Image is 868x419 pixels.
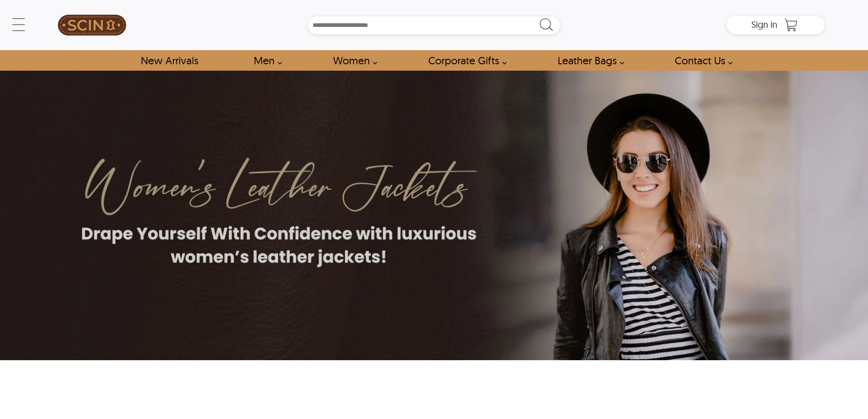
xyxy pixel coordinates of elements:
a: shop men's leather jackets [243,50,287,71]
a: SCIN [43,5,141,46]
a: Shopping Cart [782,18,800,32]
a: Sign in [751,22,777,29]
a: Shop Leather Corporate Gifts [418,50,512,71]
a: Shop Leather Bags [547,50,629,71]
img: SCIN [58,5,126,46]
a: Shop New Arrivals [130,50,208,71]
a: contact-us [664,50,738,71]
a: Shop Women Leather Jackets [323,50,382,71]
span: Sign in [751,19,777,30]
